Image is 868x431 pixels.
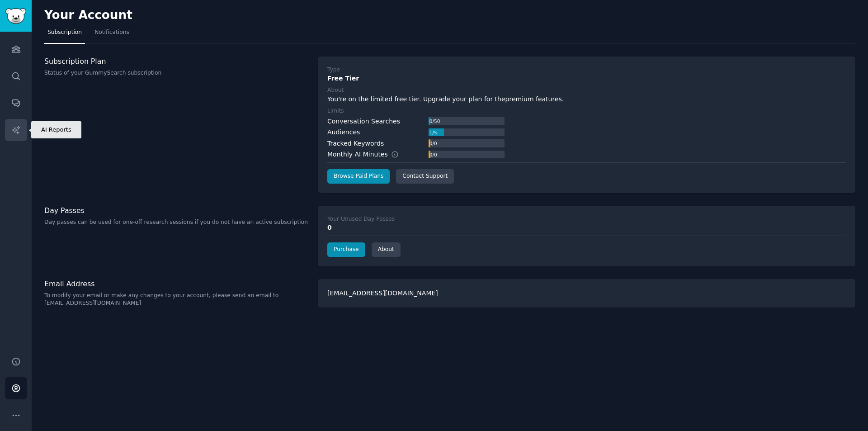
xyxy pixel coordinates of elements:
span: Subscription [47,28,82,37]
h3: Subscription Plan [44,57,308,66]
div: You're on the limited free tier. Upgrade your plan for the . [327,95,846,104]
h2: Your Account [44,8,132,23]
div: 0 / 0 [429,139,438,147]
div: Tracked Keywords [327,139,384,148]
div: 0 / 50 [429,117,441,125]
a: Subscription [44,25,85,44]
a: Notifications [91,25,132,44]
div: About [327,86,344,95]
div: Limits [327,107,344,115]
span: Notifications [94,28,129,37]
div: Free Tier [327,74,846,83]
div: Your Unused Day Passes [327,215,395,223]
a: Browse Paid Plans [327,169,390,184]
div: Audiences [327,128,360,137]
div: 1 / 5 [429,128,438,137]
div: [EMAIL_ADDRESS][DOMAIN_NAME] [318,279,855,308]
p: Status of your GummySearch subscription [44,69,308,77]
a: premium features [505,95,562,103]
a: About [372,242,401,257]
h3: Email Address [44,279,308,289]
div: Monthly AI Minutes [327,150,408,159]
div: Conversation Searches [327,117,400,126]
div: 0 / 0 [429,151,438,159]
p: Day passes can be used for one-off research sessions if you do not have an active subscription [44,218,308,227]
a: Purchase [327,242,365,257]
a: Contact Support [396,169,454,184]
div: 0 [327,223,846,232]
h3: Day Passes [44,206,308,215]
img: GummySearch logo [5,8,26,24]
p: To modify your email or make any changes to your account, please send an email to [EMAIL_ADDRESS]... [44,292,308,308]
div: Type [327,66,340,74]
